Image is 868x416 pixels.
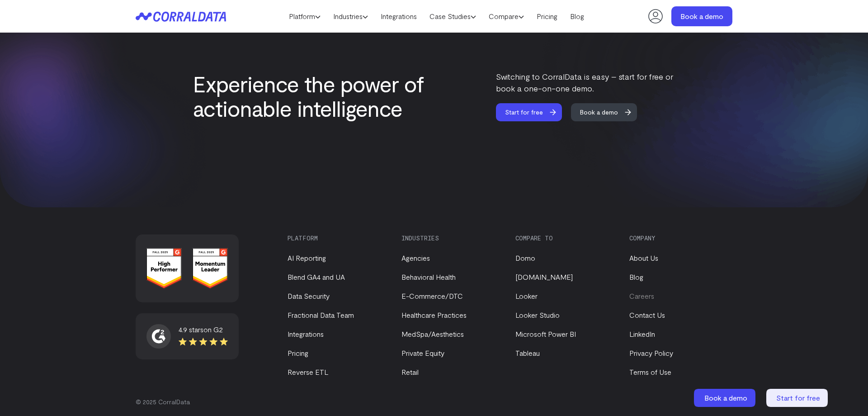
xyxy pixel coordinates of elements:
a: MedSpa/Aesthetics [401,330,464,338]
a: Blog [629,273,643,281]
a: Agencies [401,253,430,262]
a: Contact Us [629,311,665,319]
span: Book a demo [571,103,627,121]
h3: Compare to [515,234,614,242]
a: [DOMAIN_NAME] [515,273,573,281]
a: Book a demo [671,6,732,26]
a: Behavioral Health [401,273,456,281]
a: AI Reporting [288,253,326,262]
a: Blog [564,10,590,23]
a: Pricing [288,349,308,357]
div: 4.9 stars [179,324,228,335]
a: About Us [629,253,658,262]
h3: Industries [401,234,500,242]
a: Private Equity [401,349,444,357]
a: Looker Studio [515,311,560,319]
a: Healthcare Practices [401,311,467,319]
a: LinkedIn [629,330,655,338]
a: Fractional Data Team [288,311,354,319]
a: Compare [482,10,530,23]
a: Privacy Policy [629,349,673,357]
h3: Company [629,234,728,242]
span: on G2 [203,325,223,334]
a: Data Security [288,292,330,300]
p: Switching to CorralData is easy – start for free or book a one-on-one demo. [496,71,675,94]
a: Start for free [766,389,830,407]
span: Book a demo [704,393,747,402]
a: Careers [629,292,654,300]
a: Integrations [288,330,324,338]
a: 4.9 starson G2 [146,324,228,349]
a: Reverse ETL [288,368,328,376]
a: Book a demo [571,103,645,121]
a: Pricing [530,10,564,23]
a: Case Studies [423,10,482,23]
a: E-Commerce/DTC [401,292,463,300]
p: © 2025 CorralData [136,397,732,406]
a: Platform [283,10,327,23]
a: Tableau [515,349,540,357]
a: Start for free [496,103,570,121]
h3: Platform [288,234,386,242]
span: Start for free [496,103,552,121]
a: Integrations [374,10,423,23]
a: Domo [515,253,535,262]
a: Book a demo [694,389,757,407]
a: Industries [327,10,374,23]
a: Blend GA4 and UA [288,273,345,281]
a: Microsoft Power BI [515,330,576,338]
h2: Experience the power of actionable intelligence [193,72,433,120]
a: Terms of Use [629,368,671,376]
a: Looker [515,292,538,300]
a: Retail [401,368,419,376]
span: Start for free [776,393,820,402]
